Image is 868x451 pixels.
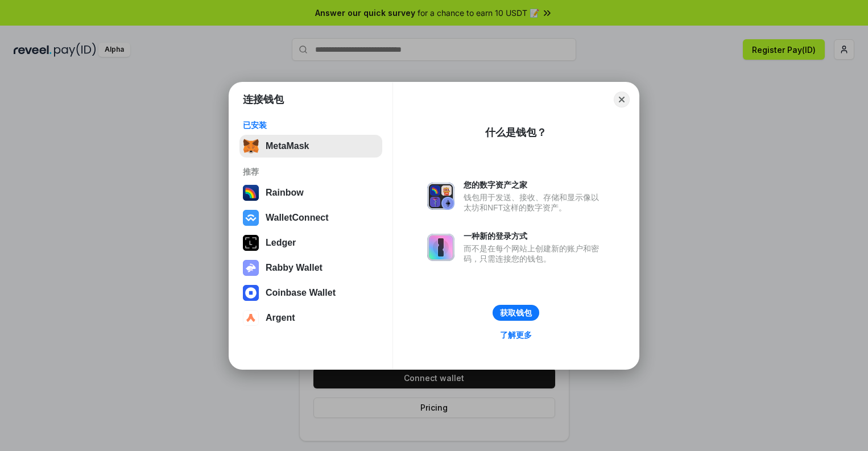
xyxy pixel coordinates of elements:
div: Argent [266,313,295,323]
div: 什么是钱包？ [485,126,547,139]
div: 推荐 [243,167,379,177]
img: svg+xml,%3Csvg%20width%3D%2228%22%20height%3D%2228%22%20viewBox%3D%220%200%2028%2028%22%20fill%3D... [243,285,259,301]
div: Ledger [266,238,296,248]
img: svg+xml,%3Csvg%20xmlns%3D%22http%3A%2F%2Fwww.w3.org%2F2000%2Fsvg%22%20width%3D%2228%22%20height%3... [243,235,259,251]
button: WalletConnect [239,206,382,229]
img: svg+xml,%3Csvg%20xmlns%3D%22http%3A%2F%2Fwww.w3.org%2F2000%2Fsvg%22%20fill%3D%22none%22%20viewBox... [427,234,454,261]
img: svg+xml,%3Csvg%20xmlns%3D%22http%3A%2F%2Fwww.w3.org%2F2000%2Fsvg%22%20fill%3D%22none%22%20viewBox... [243,260,259,276]
button: 获取钱包 [493,305,539,321]
button: Argent [239,307,382,329]
div: MetaMask [266,141,309,151]
div: 获取钱包 [500,308,532,318]
button: Close [614,92,630,107]
img: svg+xml,%3Csvg%20width%3D%2228%22%20height%3D%2228%22%20viewBox%3D%220%200%2028%2028%22%20fill%3D... [243,210,259,226]
div: 已安装 [243,120,379,130]
button: Coinbase Wallet [239,282,382,304]
div: 钱包用于发送、接收、存储和显示像以太坊和NFT这样的数字资产。 [464,192,605,213]
div: 而不是在每个网站上创建新的账户和密码，只需连接您的钱包。 [464,243,605,264]
div: Coinbase Wallet [266,288,336,298]
div: Rainbow [266,188,304,198]
div: 一种新的登录方式 [464,231,605,241]
button: MetaMask [239,135,382,158]
div: 您的数字资产之家 [464,180,605,190]
div: 了解更多 [500,330,532,340]
a: 了解更多 [493,328,539,342]
button: Rainbow [239,181,382,204]
button: Ledger [239,231,382,254]
button: Rabby Wallet [239,256,382,279]
img: svg+xml,%3Csvg%20width%3D%22120%22%20height%3D%22120%22%20viewBox%3D%220%200%20120%20120%22%20fil... [243,185,259,201]
div: Rabby Wallet [266,263,323,273]
img: svg+xml,%3Csvg%20width%3D%2228%22%20height%3D%2228%22%20viewBox%3D%220%200%2028%2028%22%20fill%3D... [243,310,259,326]
h1: 连接钱包 [243,93,284,106]
div: WalletConnect [266,213,329,223]
img: svg+xml,%3Csvg%20fill%3D%22none%22%20height%3D%2233%22%20viewBox%3D%220%200%2035%2033%22%20width%... [243,138,259,154]
img: svg+xml,%3Csvg%20xmlns%3D%22http%3A%2F%2Fwww.w3.org%2F2000%2Fsvg%22%20fill%3D%22none%22%20viewBox... [427,183,454,210]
